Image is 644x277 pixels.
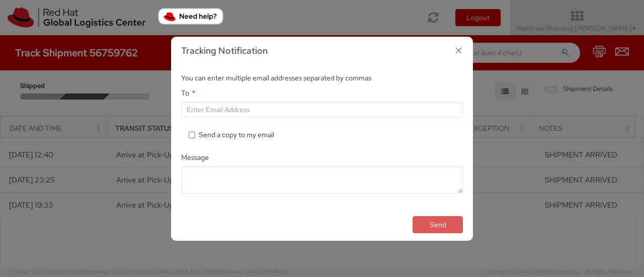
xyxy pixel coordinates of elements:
[189,132,195,138] input: Send a copy to my email
[181,73,463,83] p: You can enter multiple email addresses separated by commas
[413,216,463,233] button: Send
[158,8,223,25] button: Need help?
[189,130,276,140] label: Send a copy to my email
[181,102,463,117] input: Enter Email Address
[181,44,463,57] h3: Tracking Notification
[181,153,209,162] span: Message
[181,88,189,98] span: To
